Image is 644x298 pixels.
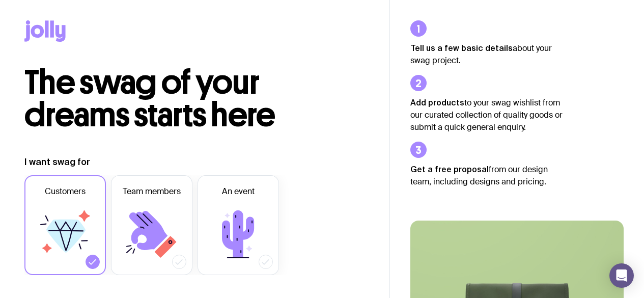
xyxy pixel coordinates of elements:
p: about your swag project. [410,42,563,67]
p: to your swag wishlist from our curated collection of quality goods or submit a quick general enqu... [410,96,563,133]
div: Open Intercom Messenger [609,263,634,288]
span: An event [222,185,255,198]
p: from our design team, including designs and pricing. [410,163,563,188]
span: Customers [45,185,86,198]
strong: Add products [410,98,464,107]
label: I want swag for [24,156,90,168]
strong: Tell us a few basic details [410,43,513,52]
strong: Get a free proposal [410,165,489,174]
span: The swag of your dreams starts here [24,62,275,135]
span: Team members [123,185,181,198]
